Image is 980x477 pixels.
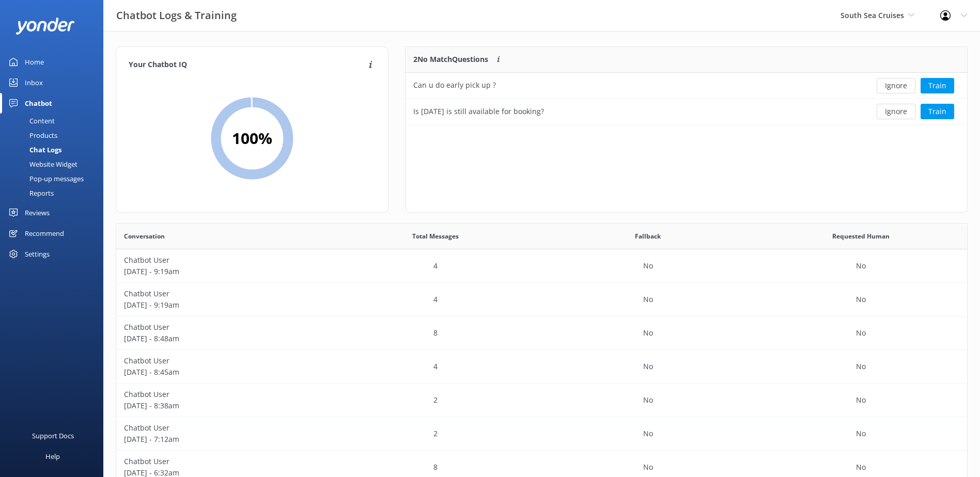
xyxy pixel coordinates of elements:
[124,400,321,411] p: [DATE] - 8:38am
[124,266,321,277] p: [DATE] - 9:19am
[15,18,75,35] img: yonder-white-logo.png
[116,249,967,283] div: row
[856,428,866,439] p: No
[832,231,890,241] span: Requested Human
[6,171,103,186] a: Pop-up messages
[877,104,915,119] button: Ignore
[643,394,653,406] p: No
[856,294,866,305] p: No
[643,260,653,272] p: No
[124,322,321,333] p: Chatbot User
[116,417,967,451] div: row
[124,288,321,299] p: Chatbot User
[841,10,904,20] span: South Sea Cruises
[413,54,488,65] p: 2 No Match Questions
[45,446,60,467] div: Help
[25,52,44,72] div: Home
[124,434,321,445] p: [DATE] - 7:12am
[6,114,103,128] a: Content
[433,462,438,473] p: 8
[6,142,61,157] div: Chat Logs
[116,316,967,350] div: row
[124,422,321,434] p: Chatbot User
[6,186,103,200] a: Reports
[433,394,438,406] p: 2
[856,260,866,272] p: No
[124,255,321,266] p: Chatbot User
[25,202,50,223] div: Reviews
[124,389,321,400] p: Chatbot User
[6,128,103,142] a: Products
[32,425,74,446] div: Support Docs
[856,462,866,473] p: No
[124,355,321,367] p: Chatbot User
[406,99,967,124] div: row
[124,299,321,311] p: [DATE] - 9:19am
[433,361,438,372] p: 4
[433,260,438,272] p: 4
[6,157,77,171] div: Website Widget
[433,428,438,439] p: 2
[856,361,866,372] p: No
[643,327,653,339] p: No
[124,231,165,241] span: Conversation
[433,327,438,339] p: 8
[6,171,84,186] div: Pop-up messages
[643,294,653,305] p: No
[921,78,954,93] button: Train
[124,367,321,378] p: [DATE] - 8:45am
[856,394,866,406] p: No
[921,104,954,119] button: Train
[124,456,321,467] p: Chatbot User
[116,283,967,316] div: row
[635,231,661,241] span: Fallback
[413,106,544,117] div: Is [DATE] is still available for booking?
[877,78,915,93] button: Ignore
[643,361,653,372] p: No
[6,128,57,142] div: Products
[643,428,653,439] p: No
[232,126,272,151] h2: 100 %
[25,93,52,114] div: Chatbot
[116,7,237,24] h3: Chatbot Logs & Training
[406,73,967,124] div: grid
[6,157,103,171] a: Website Widget
[643,462,653,473] p: No
[856,327,866,339] p: No
[116,384,967,417] div: row
[116,350,967,384] div: row
[124,333,321,344] p: [DATE] - 8:48am
[25,244,50,264] div: Settings
[412,231,459,241] span: Total Messages
[25,223,64,244] div: Recommend
[406,73,967,99] div: row
[6,186,54,200] div: Reports
[6,114,55,128] div: Content
[433,294,438,305] p: 4
[25,72,43,93] div: Inbox
[6,142,103,157] a: Chat Logs
[129,59,366,71] h4: Your Chatbot IQ
[413,79,496,91] div: Can u do early pick up ?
